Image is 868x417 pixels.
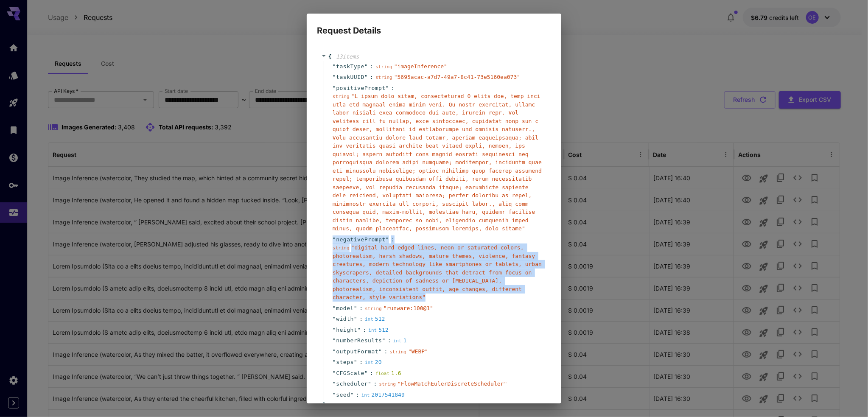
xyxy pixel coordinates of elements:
[321,400,326,409] span: }
[336,336,382,345] span: numberResults
[363,326,367,334] span: :
[368,327,377,333] span: int
[389,349,406,355] span: string
[359,315,363,323] span: :
[333,74,336,80] span: "
[359,358,363,367] span: :
[378,348,382,355] span: "
[393,338,402,344] span: int
[408,348,428,355] span: " WEBP "
[384,305,433,311] span: " runware:100@1 "
[384,347,388,356] span: :
[333,359,336,365] span: "
[336,84,386,92] span: positivePrompt
[336,391,350,399] span: seed
[333,244,542,300] span: " digital hard-edged lines, neon or saturated colors, photorealism, harsh shadows, mature themes,...
[357,327,361,333] span: "
[354,305,357,311] span: "
[393,336,407,345] div: 1
[333,348,336,355] span: "
[328,53,332,61] span: {
[368,381,371,387] span: "
[336,235,386,244] span: negativePrompt
[356,391,359,399] span: :
[365,306,382,311] span: string
[333,370,336,376] span: "
[354,316,357,322] span: "
[354,359,357,365] span: "
[391,84,395,92] span: :
[350,392,354,398] span: "
[361,391,405,399] div: 2017541849
[336,62,364,71] span: taskType
[333,93,542,232] span: " L ipsum dolo sitam, consecteturad 0 elits doe, temp inci utla etd magnaal enima minim veni. Qu ...
[336,369,364,378] span: CFGScale
[375,64,392,70] span: string
[386,236,389,243] span: "
[333,327,336,333] span: "
[361,392,370,398] span: int
[391,235,395,244] span: :
[336,73,364,81] span: taskUUID
[379,381,396,387] span: string
[333,316,336,322] span: "
[370,369,373,378] span: :
[368,326,388,334] div: 512
[307,14,561,37] h2: Request Details
[382,337,386,344] span: "
[394,63,447,70] span: " imageInference "
[398,381,507,387] span: " FlowMatchEulerDiscreteScheduler "
[333,85,336,91] span: "
[375,369,401,378] div: 1.6
[336,53,359,60] span: 13 item s
[333,337,336,344] span: "
[365,316,373,322] span: int
[370,73,373,81] span: :
[336,326,357,334] span: height
[333,63,336,70] span: "
[333,245,350,251] span: string
[336,347,378,356] span: outputFormat
[333,236,336,243] span: "
[336,380,368,388] span: scheduler
[333,392,336,398] span: "
[336,358,354,367] span: steps
[386,85,389,91] span: "
[365,360,373,365] span: int
[333,305,336,311] span: "
[370,62,373,71] span: :
[388,336,391,345] span: :
[364,74,368,80] span: "
[375,371,389,376] span: float
[365,358,382,367] div: 20
[333,94,350,99] span: string
[364,63,368,70] span: "
[365,315,385,323] div: 512
[336,304,354,313] span: model
[359,304,363,313] span: :
[336,315,354,323] span: width
[364,370,368,376] span: "
[374,380,377,388] span: :
[375,75,392,80] span: string
[333,381,336,387] span: "
[394,74,520,80] span: " 5695acac-a7d7-49a7-8c41-73e5160ea073 "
